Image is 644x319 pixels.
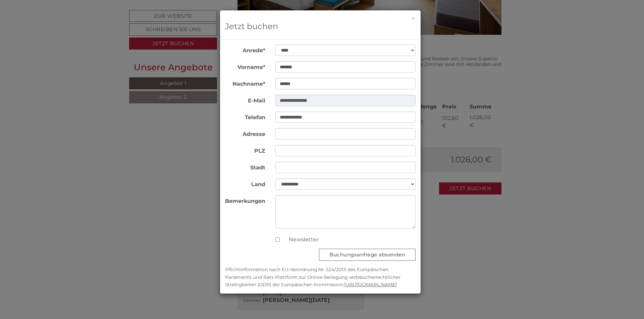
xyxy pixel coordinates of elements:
label: PLZ [220,145,270,155]
label: Vorname* [220,61,270,71]
label: Telefon [220,111,270,122]
label: Newsletter [282,236,319,244]
button: × [411,15,416,22]
label: E-Mail [220,95,270,105]
button: Buchungsanfrage absenden [319,249,416,260]
div: Guten Nachmittag Herr [PERSON_NAME], vielen Dank für Ihre Anfrage und das Nachhacken. Wir haben e... [5,41,170,123]
small: 14:33 [10,117,167,122]
div: [DATE] [119,2,145,13]
label: Anrede* [220,45,270,55]
button: Senden [221,176,264,188]
label: Stadt [220,162,270,172]
small: 12:58 [97,34,254,38]
label: Bemerkungen [220,195,270,205]
label: Nachname* [220,78,270,88]
small: Pflichtinformation nach EU-Verordnung Nr. 524/2013 des Europäischen Parlaments und Rats Plattform... [225,267,400,288]
div: [GEOGRAPHIC_DATA] [10,43,167,48]
a: [URL][DOMAIN_NAME] [344,282,397,288]
label: Land [220,178,270,188]
h3: Jetzt buchen [225,22,416,31]
label: Adresse [220,128,270,138]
